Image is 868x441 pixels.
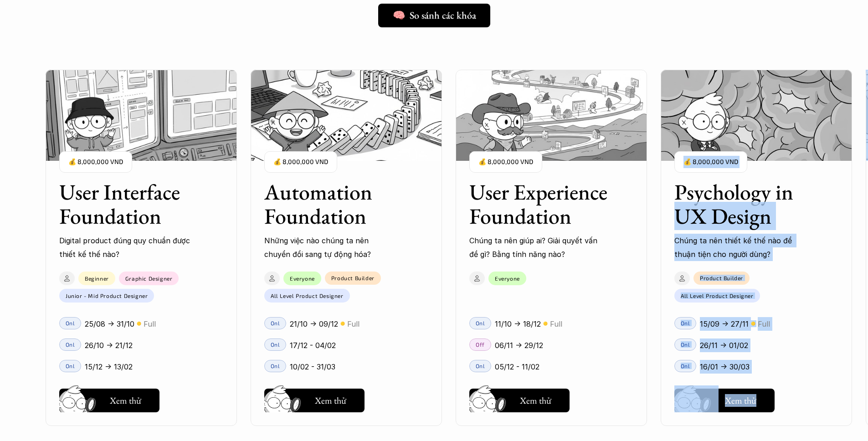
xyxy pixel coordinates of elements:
p: Onl [476,363,485,369]
p: 26/10 -> 21/12 [85,338,133,352]
p: Junior - Mid Product Designer [66,292,148,298]
p: Beginner [85,275,109,281]
p: 06/11 -> 29/12 [495,338,543,352]
p: 26/11 -> 01/02 [700,338,748,352]
p: 💰 8,000,000 VND [68,156,123,168]
p: 25/08 -> 31/10 [85,317,134,331]
h5: Xem thử [520,394,551,407]
p: Everyone [290,275,315,281]
h5: Xem thử [110,394,141,407]
button: Xem thử [674,389,775,412]
p: Off [476,341,485,348]
p: 10/02 - 31/03 [290,360,335,374]
p: Chúng ta nên thiết kế thế nào để thuận tiện cho người dùng? [674,234,806,262]
p: 15/12 -> 13/02 [85,360,133,374]
p: Product Builder [700,275,743,281]
p: Full [144,317,156,331]
a: Xem thử [674,385,775,412]
p: Graphic Designer [125,275,173,281]
h3: User Experience Foundation [469,180,611,228]
p: Full [758,317,770,331]
p: Full [347,317,360,331]
h5: Xem thử [315,394,346,407]
p: Full [550,317,562,331]
p: Everyone [495,275,520,281]
button: Xem thử [469,389,570,412]
p: 💰 8,000,000 VND [478,156,533,168]
p: 💰 8,000,000 VND [273,156,328,168]
a: Xem thử [264,385,365,412]
p: Onl [476,320,485,326]
a: 🧠 So sánh các khóa [378,4,490,27]
p: 🟡 [137,320,141,327]
p: All Level Product Designer [271,292,344,298]
p: 💰 8,000,000 VND [683,156,738,168]
p: 🟡 [543,320,548,327]
a: Xem thử [59,385,159,412]
p: Onl [271,363,280,369]
h5: 🧠 So sánh các khóa [393,10,476,21]
p: 17/12 - 04/02 [290,338,336,352]
p: Onl [681,341,690,348]
p: 11/10 -> 18/12 [495,317,541,331]
p: Onl [271,320,280,326]
button: Xem thử [59,389,159,412]
button: Xem thử [264,389,365,412]
h5: Xem thử [725,394,756,407]
p: 15/09 -> 27/11 [700,317,749,331]
p: Onl [681,363,690,369]
p: Digital product đúng quy chuẩn được thiết kế thế nào? [59,234,191,262]
p: Những việc nào chúng ta nên chuyển đổi sang tự động hóa? [264,234,396,262]
h3: User Interface Foundation [59,180,200,228]
h3: Psychology in UX Design [674,180,816,228]
p: All Level Product Designer [681,292,754,298]
p: 05/12 - 11/02 [495,360,539,374]
p: 16/01 -> 30/03 [700,360,750,374]
p: Onl [271,341,280,348]
p: Product Builder [331,275,375,281]
h3: Automation Foundation [264,180,406,228]
p: Chúng ta nên giúp ai? Giải quyết vấn đề gì? Bằng tính năng nào? [469,234,601,262]
p: Onl [681,320,690,326]
a: Xem thử [469,385,570,412]
p: 🟡 [751,320,755,327]
p: 21/10 -> 09/12 [290,317,338,331]
p: 🟡 [340,320,345,327]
